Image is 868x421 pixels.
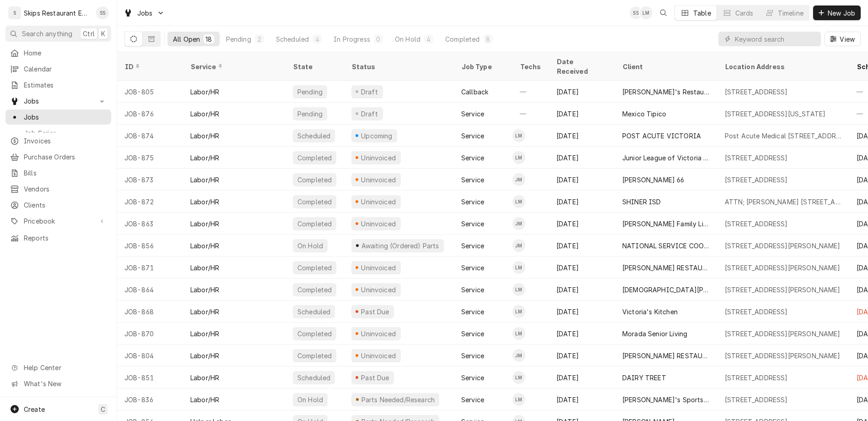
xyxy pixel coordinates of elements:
[549,191,615,213] div: [DATE]
[512,283,525,296] div: LM
[512,393,525,406] div: Longino Monroe's Avatar
[725,351,841,361] div: [STREET_ADDRESS][PERSON_NAME]
[512,151,525,164] div: Longino Monroe's Avatar
[445,34,480,44] div: Completed
[360,351,397,361] div: Uninvoiced
[5,133,111,148] a: Invoices
[549,366,615,388] div: [DATE]
[8,6,21,19] div: S
[24,136,107,146] span: Invoices
[376,34,381,44] div: 0
[190,329,219,339] div: Labor/HR
[813,5,861,20] button: New Job
[461,329,484,339] div: Service
[5,109,111,125] a: Jobs
[622,197,661,207] div: SHINER ISD
[549,213,615,235] div: [DATE]
[549,81,615,103] div: [DATE]
[24,152,107,162] span: Purchase Orders
[512,371,525,384] div: LM
[549,169,615,191] div: [DATE]
[117,344,183,366] div: JOB-804
[549,103,615,125] div: [DATE]
[297,109,323,119] div: Pending
[190,62,276,71] div: Service
[190,351,219,361] div: Labor/HR
[24,168,107,178] span: Bills
[622,373,666,383] div: DAIRY TREET
[360,175,397,185] div: Uninvoiced
[117,125,183,147] div: JOB-874
[96,6,109,19] div: SS
[622,175,685,185] div: [PERSON_NAME] 66
[461,307,484,317] div: Service
[190,241,219,251] div: Labor/HR
[117,301,183,323] div: JOB-868
[512,217,525,230] div: JM
[117,213,183,235] div: JOB-863
[512,349,525,362] div: JM
[360,131,394,141] div: Upcoming
[24,184,107,194] span: Vendors
[120,5,168,21] a: Go to Jobs
[360,153,397,163] div: Uninvoiced
[24,112,107,122] span: Jobs
[630,6,642,19] div: SS
[485,34,491,44] div: 8
[461,395,484,405] div: Service
[735,8,754,18] div: Cards
[117,279,183,301] div: JOB-864
[190,219,219,229] div: Labor/HR
[512,371,525,384] div: Longino Monroe's Avatar
[549,235,615,257] div: [DATE]
[5,126,111,141] a: Job Series
[297,87,323,97] div: Pending
[101,29,105,38] span: K
[512,81,549,103] div: —
[297,197,333,207] div: Completed
[656,5,671,20] button: Open search
[5,197,111,213] a: Clients
[512,327,525,340] div: LM
[117,147,183,169] div: JOB-875
[725,131,842,141] div: Post Acute Medical [STREET_ADDRESS]
[512,217,525,230] div: Jason Marroquin's Avatar
[190,131,219,141] div: Labor/HR
[297,329,333,339] div: Completed
[725,197,842,207] div: ATTN; [PERSON_NAME] [STREET_ADDRESS]
[512,173,525,186] div: Jason Marroquin's Avatar
[334,34,370,44] div: In Progress
[778,8,803,18] div: Timeline
[83,29,95,38] span: Ctrl
[5,61,111,77] a: Calendar
[725,329,841,339] div: [STREET_ADDRESS][PERSON_NAME]
[549,279,615,301] div: [DATE]
[725,87,788,97] div: [STREET_ADDRESS]
[5,45,111,60] a: Home
[640,6,652,19] div: LM
[24,96,93,106] span: Jobs
[24,233,107,243] span: Reports
[512,151,525,164] div: LM
[297,241,324,251] div: On Hold
[512,305,525,318] div: LM
[549,344,615,366] div: [DATE]
[24,8,91,18] div: Skips Restaurant Equipment
[117,191,183,213] div: JOB-872
[205,34,212,44] div: 18
[512,393,525,406] div: LM
[549,257,615,279] div: [DATE]
[622,395,710,405] div: [PERSON_NAME]'s Sports Bar
[360,263,397,273] div: Uninvoiced
[5,77,111,93] a: Estimates
[137,8,153,18] span: Jobs
[257,34,262,44] div: 2
[117,388,183,410] div: JOB-836
[512,261,525,274] div: Longino Monroe's Avatar
[190,307,219,317] div: Labor/HR
[190,395,219,405] div: Labor/HR
[96,6,109,19] div: Shan Skipper's Avatar
[461,153,484,163] div: Service
[461,285,484,295] div: Service
[24,64,107,74] span: Calendar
